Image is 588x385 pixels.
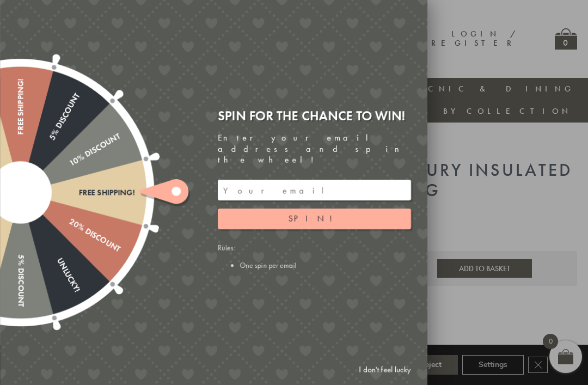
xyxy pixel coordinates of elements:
[16,193,25,307] div: 5% Discount
[18,188,121,254] div: 20% Discount
[16,78,25,193] div: Free shipping!
[218,107,411,124] div: Spin for the chance to win!
[21,188,135,197] div: Free shipping!
[218,243,411,270] div: Rules:
[218,132,411,166] div: Enter your email address and spin the wheel!
[16,91,82,194] div: 5% Discount
[18,131,121,197] div: 10% Discount
[218,209,411,229] button: Spin!
[353,359,416,380] a: I don't feel lucky
[240,260,411,270] li: One spin per email
[218,180,411,200] input: Your email
[289,213,340,224] span: Spin!
[16,190,82,294] div: Unlucky!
